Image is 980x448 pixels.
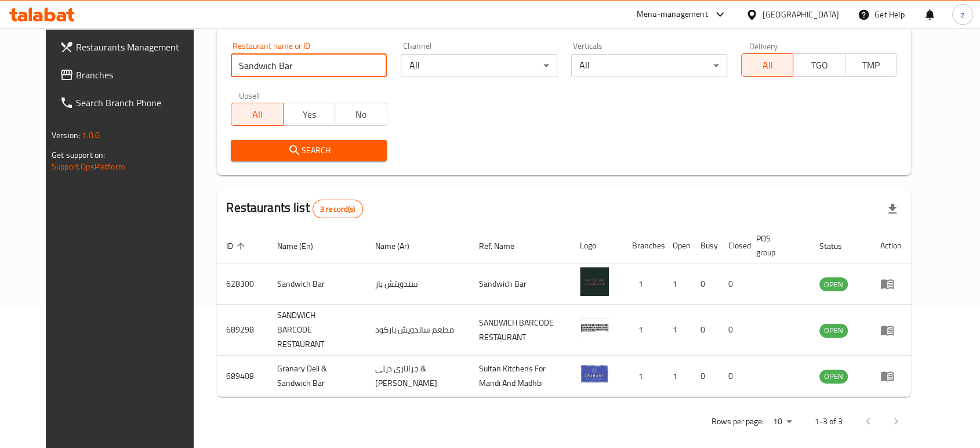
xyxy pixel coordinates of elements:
div: Total records count [313,200,363,218]
td: جراناري ديلي & [PERSON_NAME] [366,356,470,397]
td: 1 [663,263,691,305]
div: Menu [880,369,902,383]
span: Yes [288,106,331,123]
img: Sandwich Bar [580,267,609,296]
span: 3 record(s) [313,204,362,215]
td: Sandwich Bar [470,263,571,305]
td: 689408 [217,356,268,397]
img: ⁠Granary Deli & Sandwich Bar [580,359,609,388]
td: 1 [623,305,663,356]
span: TMP [850,57,892,74]
p: Rows per page: [712,414,764,429]
span: Search [240,143,378,158]
label: Upsell [239,91,260,99]
a: Branches [50,61,209,89]
td: 628300 [217,263,268,305]
td: 1 [623,263,663,305]
span: All [236,106,278,123]
table: enhanced table [217,228,911,397]
a: Support.OpsPlatform [52,159,125,174]
td: Sandwich Bar [268,263,365,305]
a: Search Branch Phone [50,89,209,117]
span: Version: [52,128,80,143]
td: Sultan Kitchens For Mandi And Madhbi [470,356,571,397]
th: Action [871,228,911,263]
div: Export file [879,195,906,223]
td: 1 [623,356,663,397]
div: All [571,54,727,77]
span: No [340,106,382,123]
th: Closed [719,228,747,263]
button: Search [231,140,387,161]
span: POS group [756,232,796,259]
div: All [401,54,557,77]
div: [GEOGRAPHIC_DATA] [763,8,839,21]
h2: Restaurant search [231,14,897,31]
td: سندويتش بار [366,263,470,305]
input: Search for restaurant name or ID.. [231,54,387,77]
div: Menu [880,323,902,337]
td: 689298 [217,305,268,356]
span: Status [819,239,857,253]
button: No [335,103,387,126]
span: OPEN [819,370,848,383]
td: SANDWICH BARCODE RESTAURANT [470,305,571,356]
td: 0 [719,305,747,356]
span: z [961,8,964,21]
td: 0 [691,263,719,305]
span: Name (Ar) [375,239,424,253]
td: 1 [663,356,691,397]
th: Branches [623,228,663,263]
span: OPEN [819,324,848,337]
span: 1.0.0 [82,128,100,143]
span: Name (En) [277,239,328,253]
td: SANDWICH BARCODE RESTAURANT [268,305,365,356]
td: مطعم ساندويش باركود [366,305,470,356]
label: Delivery [749,42,778,50]
div: OPEN [819,277,848,291]
span: TGO [798,57,840,74]
img: SANDWICH BARCODE RESTAURANT [580,313,609,342]
span: Search Branch Phone [76,96,200,110]
td: 1 [663,305,691,356]
td: 0 [691,356,719,397]
span: ID [226,239,248,253]
div: Menu-management [637,8,708,21]
span: Get support on: [52,147,105,162]
td: 0 [719,263,747,305]
a: Restaurants Management [50,33,209,61]
div: Menu [880,277,902,291]
div: OPEN [819,324,848,338]
td: 0 [719,356,747,397]
span: Branches [76,68,200,82]
button: All [231,103,283,126]
div: OPEN [819,370,848,384]
button: All [741,53,793,77]
h2: Restaurants list [226,199,362,218]
button: Yes [283,103,335,126]
th: Logo [571,228,623,263]
td: ⁠Granary Deli & Sandwich Bar [268,356,365,397]
span: All [746,57,789,74]
span: OPEN [819,278,848,291]
th: Open [663,228,691,263]
div: Rows per page: [768,413,796,431]
span: Restaurants Management [76,40,200,54]
td: 0 [691,305,719,356]
button: TMP [845,53,897,77]
th: Busy [691,228,719,263]
button: TGO [793,53,845,77]
span: Ref. Name [479,239,529,253]
p: 1-3 of 3 [815,414,843,429]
